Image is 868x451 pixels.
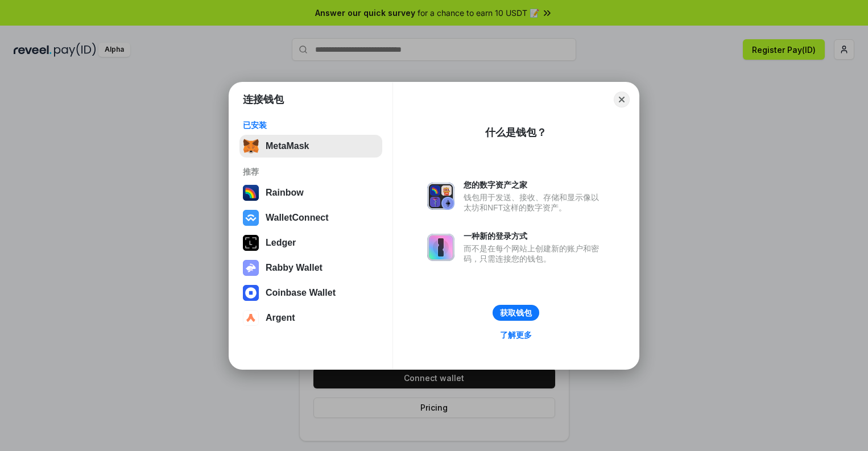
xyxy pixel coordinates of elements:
button: Ledger [239,231,382,254]
button: Rainbow [239,181,382,204]
button: MetaMask [239,135,382,158]
img: svg+xml,%3Csvg%20width%3D%22120%22%20height%3D%22120%22%20viewBox%3D%220%200%20120%20120%22%20fil... [243,185,259,201]
img: svg+xml,%3Csvg%20fill%3D%22none%22%20height%3D%2233%22%20viewBox%3D%220%200%2035%2033%22%20width%... [243,138,259,154]
div: 什么是钱包？ [485,126,547,139]
img: svg+xml,%3Csvg%20width%3D%2228%22%20height%3D%2228%22%20viewBox%3D%220%200%2028%2028%22%20fill%3D... [243,310,259,326]
div: 您的数字资产之家 [464,180,605,190]
button: Close [614,92,630,107]
div: Rabby Wallet [266,263,323,273]
div: Argent [266,313,295,323]
div: 了解更多 [500,330,532,340]
button: WalletConnect [239,206,382,229]
div: 钱包用于发送、接收、存储和显示像以太坊和NFT这样的数字资产。 [464,192,605,213]
img: svg+xml,%3Csvg%20xmlns%3D%22http%3A%2F%2Fwww.w3.org%2F2000%2Fsvg%22%20fill%3D%22none%22%20viewBox... [243,260,259,276]
div: Rainbow [266,188,304,198]
div: 一种新的登录方式 [464,231,605,241]
img: svg+xml,%3Csvg%20xmlns%3D%22http%3A%2F%2Fwww.w3.org%2F2000%2Fsvg%22%20fill%3D%22none%22%20viewBox... [427,234,454,261]
img: svg+xml,%3Csvg%20xmlns%3D%22http%3A%2F%2Fwww.w3.org%2F2000%2Fsvg%22%20fill%3D%22none%22%20viewBox... [427,183,454,210]
button: Rabby Wallet [239,256,382,279]
div: 而不是在每个网站上创建新的账户和密码，只需连接您的钱包。 [464,243,605,264]
h1: 连接钱包 [243,93,284,106]
img: svg+xml,%3Csvg%20xmlns%3D%22http%3A%2F%2Fwww.w3.org%2F2000%2Fsvg%22%20width%3D%2228%22%20height%3... [243,235,259,251]
div: Ledger [266,238,296,248]
div: 推荐 [243,167,379,177]
div: 已安装 [243,120,379,130]
button: 获取钱包 [493,305,539,321]
img: svg+xml,%3Csvg%20width%3D%2228%22%20height%3D%2228%22%20viewBox%3D%220%200%2028%2028%22%20fill%3D... [243,285,259,301]
button: Coinbase Wallet [239,282,382,304]
button: Argent [239,307,382,329]
div: WalletConnect [266,213,329,223]
img: svg+xml,%3Csvg%20width%3D%2228%22%20height%3D%2228%22%20viewBox%3D%220%200%2028%2028%22%20fill%3D... [243,210,259,226]
div: 获取钱包 [500,308,532,318]
div: Coinbase Wallet [266,288,336,298]
a: 了解更多 [493,328,539,342]
div: MetaMask [266,141,309,151]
